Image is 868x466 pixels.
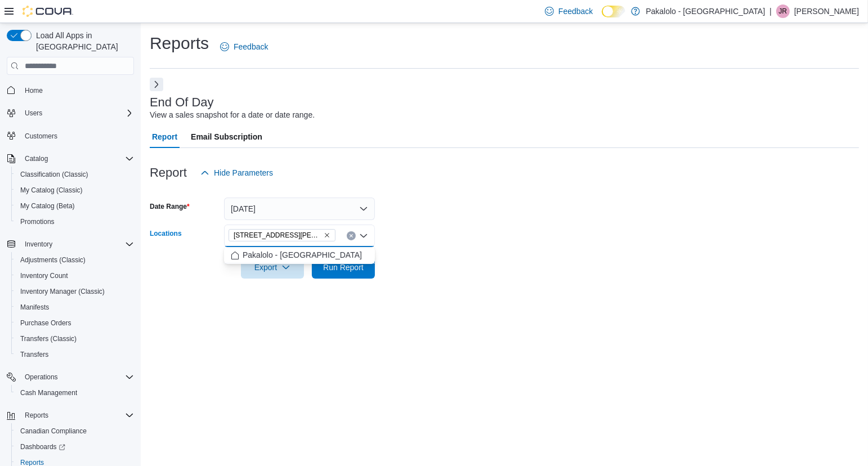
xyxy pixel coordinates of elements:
a: Feedback [216,35,272,58]
div: Choose from the following options [224,247,375,263]
a: Home [20,84,47,97]
button: Remove 385 Tompkins Avenue from selection in this group [324,232,330,239]
button: Users [2,105,138,121]
span: Manifests [16,301,134,314]
span: Adjustments (Classic) [20,256,86,265]
span: 385 Tompkins Avenue [229,229,335,241]
span: Customers [25,132,57,141]
p: [PERSON_NAME] [794,5,859,18]
button: Operations [2,369,138,385]
span: My Catalog (Beta) [16,199,134,213]
p: | [769,5,772,18]
span: Purchase Orders [16,316,134,330]
button: Inventory Count [11,268,138,284]
a: Dashboards [11,439,138,455]
span: Catalog [25,154,48,163]
button: Export [241,256,304,279]
span: Feedback [558,6,593,17]
button: My Catalog (Classic) [11,182,138,198]
h1: Reports [150,32,209,55]
span: JR [779,5,788,18]
a: Transfers (Classic) [16,332,81,346]
h3: Report [150,166,187,180]
span: Email Subscription [191,126,262,148]
span: Promotions [20,217,55,226]
span: Cash Management [20,388,77,397]
a: My Catalog (Classic) [16,183,87,197]
button: Hide Parameters [196,162,278,184]
span: Dark Mode [602,17,602,18]
span: Load All Apps in [GEOGRAPHIC_DATA] [32,30,134,52]
a: Classification (Classic) [16,168,93,181]
button: Promotions [11,214,138,230]
button: Customers [2,128,138,144]
button: Transfers [11,347,138,362]
span: Reports [20,409,134,422]
span: Inventory Manager (Classic) [20,287,105,296]
span: Run Report [323,262,364,273]
span: Promotions [16,215,134,228]
button: Manifests [11,299,138,315]
span: Operations [20,370,134,384]
span: Classification (Classic) [16,168,134,181]
a: Dashboards [16,440,70,454]
span: Feedback [234,41,268,52]
span: Dashboards [20,442,65,451]
span: Adjustments (Classic) [16,253,134,267]
span: Manifests [20,303,49,312]
button: Reports [2,407,138,423]
span: Inventory [25,240,52,249]
a: Purchase Orders [16,316,76,330]
button: Pakalolo - [GEOGRAPHIC_DATA] [224,247,375,263]
a: Adjustments (Classic) [16,253,90,267]
span: Canadian Compliance [16,424,134,438]
button: Reports [20,409,53,422]
span: My Catalog (Classic) [16,183,134,197]
button: Canadian Compliance [11,423,138,439]
button: Next [150,78,163,91]
span: [STREET_ADDRESS][PERSON_NAME] [234,230,321,241]
button: Purchase Orders [11,315,138,331]
button: Catalog [20,152,52,165]
span: Hide Parameters [214,167,273,178]
button: [DATE] [224,198,375,220]
span: Home [25,86,43,95]
span: Transfers (Classic) [16,332,134,346]
a: Cash Management [16,386,82,400]
a: Manifests [16,301,53,314]
button: Transfers (Classic) [11,331,138,347]
button: Home [2,82,138,98]
p: Pakalolo - [GEOGRAPHIC_DATA] [646,5,765,18]
a: Transfers [16,348,53,361]
span: Inventory Count [16,269,134,283]
div: Justin Rochon [776,5,790,18]
span: Users [25,109,42,118]
div: View a sales snapshot for a date or date range. [150,109,315,121]
span: Inventory [20,238,134,251]
span: Report [152,126,177,148]
span: Transfers [20,350,48,359]
a: Inventory Manager (Classic) [16,285,109,298]
span: Classification (Classic) [20,170,88,179]
span: Reports [25,411,48,420]
button: Classification (Classic) [11,167,138,182]
button: Inventory Manager (Classic) [11,284,138,299]
button: Users [20,106,47,120]
a: Promotions [16,215,59,228]
span: Inventory Manager (Classic) [16,285,134,298]
a: Canadian Compliance [16,424,91,438]
button: Clear input [347,231,356,240]
label: Date Range [150,202,190,211]
h3: End Of Day [150,96,214,109]
span: Catalog [20,152,134,165]
span: Transfers [16,348,134,361]
span: Home [20,83,134,97]
span: Purchase Orders [20,319,71,328]
img: Cova [23,6,73,17]
button: Cash Management [11,385,138,401]
span: Export [248,256,297,279]
button: Operations [20,370,62,384]
button: Close list of options [359,231,368,240]
a: My Catalog (Beta) [16,199,79,213]
span: Customers [20,129,134,143]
